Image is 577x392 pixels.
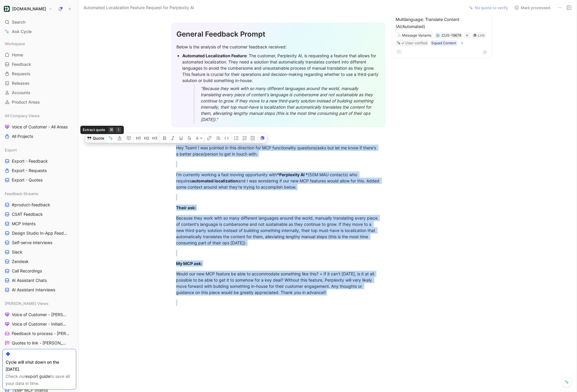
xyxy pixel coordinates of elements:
[12,221,35,227] span: MCP Intents
[194,133,204,143] button: A
[12,90,30,96] span: Accounts
[12,211,43,217] span: CSAT Feedback
[2,27,76,36] a: Ask Cycle
[2,88,76,97] a: Accounts
[405,40,427,46] div: User-verified
[2,69,76,78] a: Requests
[467,4,511,12] button: No quote to verify
[12,177,43,183] span: Export - Quotes
[85,133,106,143] button: Quote
[12,230,69,236] span: Design Studio In-App Feedback
[12,202,50,208] span: #product-feedback
[12,52,23,58] span: Home
[12,158,48,164] span: Export - Feedback
[2,60,76,69] a: Feedback
[2,111,76,141] div: All Company ViewsVoice of Customer - All AreasAll Projects
[12,71,30,77] span: Requests
[2,219,76,228] a: MCP Intents
[396,16,488,30] div: Multilanguage: Translate Content (AI/Automated)
[176,29,380,40] div: General Feedback Prompt
[2,176,76,184] a: Export - Quotes
[2,267,76,275] a: Call Recordings
[2,200,76,209] a: #product-feedback
[12,61,31,67] span: Feedback
[5,113,40,119] span: All Company Views
[5,300,48,306] span: [PERSON_NAME] Views
[436,33,440,37] button: 💠
[2,310,76,319] a: Voice of Customer - [PERSON_NAME]
[12,168,47,174] span: Export - Requests
[2,248,76,257] a: Slack
[182,53,246,58] strong: Automated Localization Feature
[442,32,461,38] div: CUS-19678
[2,276,76,285] a: AI Assistant Chats
[2,98,76,107] a: Product Areas
[2,189,76,294] div: Feedback Streams#product-feedbackCSAT FeedbackMCP IntentsDesign Studio In-App FeedbackSelf-serve ...
[12,99,40,105] span: Product Areas
[12,321,68,327] span: Voice of Customer - Initiatives
[25,374,50,379] a: export guide
[2,5,54,13] button: Customer.io[DOMAIN_NAME]
[12,249,22,255] span: Slack
[2,285,76,294] a: AI Assistant Interviews
[84,4,194,11] span: Automated Localization Feature Request for Perplexity AI
[478,32,485,38] div: Link
[2,238,76,247] a: Self-serve interviews
[12,259,29,264] span: Zendesk
[2,189,76,198] div: Feedback Streams
[201,85,376,122] div: "Because they work with so many different languages around the world, manually translating every ...
[2,320,76,329] a: Voice of Customer - Initiatives
[12,268,42,274] span: Call Recordings
[182,53,380,84] div: : The customer, Perplexity AI, is requesting a feature that allows for automated localization. Th...
[2,210,76,219] a: CSAT Feedback
[436,34,440,37] img: 💠
[12,240,52,246] span: Self-serve interviews
[2,348,76,357] a: [PERSON_NAME] - Projects
[2,122,76,131] a: Voice of Customer - All Areas
[6,359,73,373] div: Cycle will shut down on the [DATE].
[2,18,76,27] div: Search
[2,111,76,120] div: All Company Views
[2,299,76,308] div: [PERSON_NAME] Views
[4,6,10,12] img: Customer.io
[176,145,381,157] div: Hey Team! I was pointed in this direction for MCP functionality questions/asks but let me know if...
[12,340,69,346] span: Quotes to link - [PERSON_NAME]
[12,124,68,130] span: Voice of Customer - All Areas
[12,331,69,337] span: Feedback to process - [PERSON_NAME]
[176,171,381,190] div: I'm currently working a fast moving opportunity with (50M MAU contacts) who requires and I was wo...
[12,312,69,318] span: Voice of Customer - [PERSON_NAME]
[2,132,76,141] a: All Projects
[176,261,202,266] strong: My MCP ask:
[2,257,76,266] a: Zendesk
[6,373,73,387] div: Check our to save all your data in time.
[2,146,76,154] div: Export
[431,40,456,46] div: Squad Content
[2,166,76,175] a: Export - Requests
[12,133,33,139] span: All Projects
[2,146,76,184] div: ExportExport - FeedbackExport - RequestsExport - Quotes
[176,44,380,50] div: Below is the analysis of the customer feedback received:
[2,157,76,166] a: Export - Feedback
[12,287,55,293] span: AI Assistant Interviews
[5,147,17,153] span: Export
[2,50,76,59] a: Home
[5,191,38,197] span: Feedback Streams
[176,215,381,246] div: Because they work with so many different languages around the world, manually translating every p...
[12,277,47,283] span: AI Assistant Chats
[12,19,25,26] span: Search
[2,39,76,48] div: Workspace
[2,329,76,338] a: Feedback to process - [PERSON_NAME]
[12,6,46,12] h1: [DOMAIN_NAME]
[402,32,431,38] div: Message Variants
[12,80,30,86] span: Releases
[2,79,76,88] a: Releases
[2,339,76,347] a: Quotes to link - [PERSON_NAME]
[5,41,25,47] span: Workspace
[277,172,308,177] strong: *Perplexity AI *
[176,205,196,210] strong: Their ask:
[192,178,238,183] strong: automated localization
[176,271,381,295] div: Would our new MCP feature be able to accommodate something like this? + If it can't [DATE], is it...
[12,28,32,35] span: Ask Cycle
[2,229,76,238] a: Design Studio In-App Feedback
